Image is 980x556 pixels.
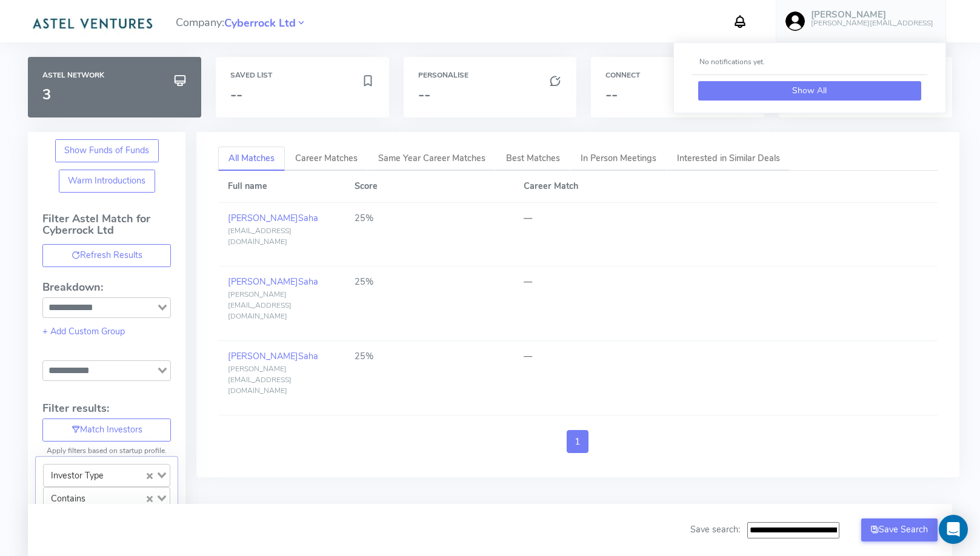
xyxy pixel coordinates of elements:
[811,10,933,20] h5: [PERSON_NAME]
[698,81,921,101] button: Show All
[861,518,938,541] button: Save Search
[298,212,318,224] span: Saha
[42,360,171,381] div: Search for option
[605,71,750,79] h6: Connect
[224,15,296,30] a: Cyberrock Ltd
[228,226,292,247] span: [EMAIL_ADDRESS][DOMAIN_NAME]
[355,276,505,289] div: 25%
[228,152,275,164] span: All Matches
[228,350,318,362] a: [PERSON_NAME]Saha
[515,341,938,415] td: —
[42,297,171,318] div: Search for option
[46,467,108,484] span: Investor Type
[667,147,790,171] a: Interested in Similar Deals
[42,282,171,294] h4: Breakdown:
[218,147,285,171] a: All Matches
[110,467,144,484] input: Search for option
[506,152,560,164] span: Best Matches
[939,515,968,544] div: Open Intercom Messenger
[699,56,927,67] p: No notifications yet.
[515,266,938,341] td: —
[690,523,740,535] span: Save search:
[677,152,780,164] span: Interested in Similar Deals
[55,139,159,162] button: Show Funds of Funds
[298,276,318,288] span: Saha
[42,325,125,337] a: + Add Custom Group
[581,152,656,164] span: In Person Meetings
[567,430,588,453] a: 1
[43,464,170,487] div: Search for option
[418,87,562,102] h3: --
[355,350,505,363] div: 25%
[42,85,51,104] span: 3
[42,71,187,79] h6: Astel Network
[42,419,171,442] button: Match Investors
[42,445,171,456] p: Apply filters based on startup profile.
[44,300,155,315] input: Search for option
[295,152,358,164] span: Career Matches
[42,213,171,245] h4: Filter Astel Match for Cyberrock Ltd
[228,276,318,288] a: [PERSON_NAME]Saha
[59,170,155,193] button: Warm Introductions
[355,212,505,225] div: 25%
[92,490,144,507] input: Search for option
[605,87,750,102] h3: --
[147,469,153,482] button: Clear Selected
[224,15,296,31] span: Cyberrock Ltd
[228,212,318,224] a: [PERSON_NAME]Saha
[345,171,515,202] th: Score
[368,147,496,171] a: Same Year Career Matches
[285,147,368,171] a: Career Matches
[230,71,375,79] h6: Saved List
[46,490,90,507] span: Contains
[496,147,570,171] a: Best Matches
[44,363,155,378] input: Search for option
[42,403,171,415] h4: Filter results:
[785,12,805,31] img: user-image
[418,71,562,79] h6: Personalise
[378,152,485,164] span: Same Year Career Matches
[147,492,153,506] button: Clear Selected
[515,203,938,266] td: —
[298,350,318,362] span: Saha
[218,171,345,202] th: Full name
[228,364,292,395] span: [PERSON_NAME][EMAIL_ADDRESS][DOMAIN_NAME]
[515,171,938,202] th: Career Match
[230,85,242,104] span: --
[228,290,292,321] span: [PERSON_NAME][EMAIL_ADDRESS][DOMAIN_NAME]
[570,147,667,171] a: In Person Meetings
[42,244,171,267] button: Refresh Results
[43,487,170,510] div: Search for option
[811,19,933,27] h6: [PERSON_NAME][EMAIL_ADDRESS]
[176,11,307,32] span: Company:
